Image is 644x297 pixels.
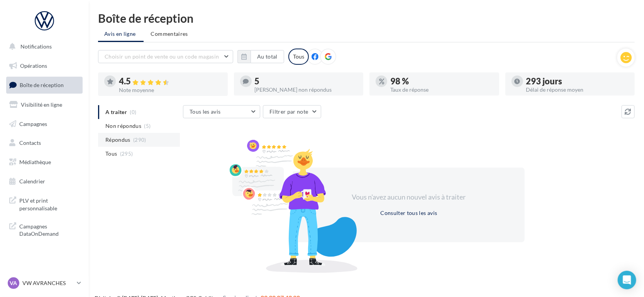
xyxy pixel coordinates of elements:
[19,178,45,185] span: Calendrier
[190,108,221,115] span: Tous les avis
[390,87,493,92] div: Taux de réponse
[5,173,84,190] a: Calendrier
[5,97,84,113] a: Visibilité en ligne
[20,43,52,50] span: Notifications
[5,218,84,241] a: Campagnes DataOnDemand
[105,150,117,158] span: Tous
[119,87,222,93] div: Note moyenne
[22,279,74,287] p: VW AVRANCHES
[105,122,141,130] span: Non répondus
[255,87,358,92] div: [PERSON_NAME] non répondus
[5,192,84,215] a: PLV et print personnalisable
[251,50,284,63] button: Au total
[119,77,222,86] div: 4.5
[20,82,64,88] span: Boîte de réception
[342,192,475,202] div: Vous n'avez aucun nouvel avis à traiter
[237,50,284,63] button: Au total
[5,135,84,151] a: Contacts
[5,116,84,132] a: Campagnes
[255,77,358,86] div: 5
[390,77,493,86] div: 98 %
[105,53,219,60] span: Choisir un point de vente ou un code magasin
[526,77,629,86] div: 293 jours
[19,139,41,146] span: Contacts
[20,62,47,69] span: Opérations
[5,39,81,55] button: Notifications
[288,49,309,65] div: Tous
[120,151,133,157] span: (295)
[377,208,440,218] button: Consulter tous les avis
[5,77,84,93] a: Boîte de réception
[19,221,80,238] span: Campagnes DataOnDemand
[618,271,636,289] div: Open Intercom Messenger
[105,136,130,144] span: Répondus
[526,87,629,92] div: Délai de réponse moyen
[144,123,151,129] span: (5)
[5,58,84,74] a: Opérations
[5,154,84,170] a: Médiathèque
[151,30,188,37] span: Commentaires
[6,276,83,290] a: VA VW AVRANCHES
[98,50,233,63] button: Choisir un point de vente ou un code magasin
[98,12,635,24] div: Boîte de réception
[19,120,47,127] span: Campagnes
[19,159,51,165] span: Médiathèque
[183,105,260,118] button: Tous les avis
[21,101,62,108] span: Visibilité en ligne
[10,279,17,287] span: VA
[263,105,321,118] button: Filtrer par note
[19,195,80,212] span: PLV et print personnalisable
[133,137,146,143] span: (290)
